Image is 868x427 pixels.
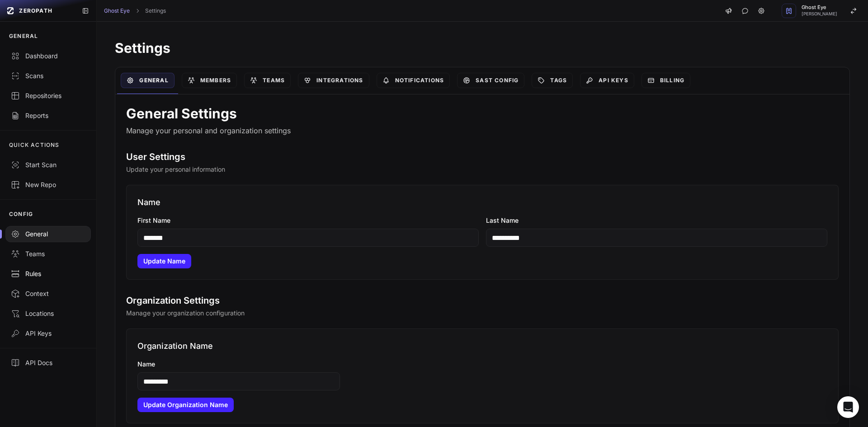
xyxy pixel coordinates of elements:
[642,73,690,88] a: Billing
[11,111,85,120] div: Reports
[9,141,60,149] p: QUICK ACTIONS
[486,216,827,225] label: Last Name
[11,52,85,61] div: Dashboard
[298,73,369,88] a: Integrations
[11,249,85,258] div: Teams
[126,150,839,163] h2: User Settings
[11,329,85,338] div: API Keys
[244,73,291,88] a: Teams
[11,230,85,239] div: General
[11,289,85,298] div: Context
[137,360,827,369] label: Name
[104,7,166,14] nav: breadcrumb
[126,309,839,318] p: Manage your organization configuration
[137,398,234,412] button: Update Organization Name
[137,216,479,225] label: First Name
[580,73,634,88] a: API Keys
[121,73,174,88] a: General
[19,7,52,14] span: ZEROPATH
[137,196,827,209] h3: Name
[126,294,839,307] h2: Organization Settings
[11,309,85,318] div: Locations
[182,73,237,88] a: Members
[9,33,38,40] p: GENERAL
[104,7,130,14] a: Ghost Eye
[11,180,85,189] div: New Repo
[837,396,859,418] div: Open Intercom Messenger
[126,125,839,136] p: Manage your personal and organization settings
[11,91,85,100] div: Repositories
[802,12,837,16] span: [PERSON_NAME]
[11,160,85,169] div: Start Scan
[145,7,166,14] a: Settings
[137,340,827,352] h3: Organization Name
[126,105,839,122] h1: General Settings
[137,254,191,268] button: Update Name
[457,73,524,88] a: SAST Config
[9,211,33,218] p: CONFIG
[126,165,839,174] p: Update your personal information
[11,269,85,278] div: Rules
[802,5,837,10] span: Ghost Eye
[4,4,75,18] a: ZEROPATH
[11,358,85,367] div: API Docs
[377,73,450,88] a: Notifications
[532,73,573,88] a: Tags
[11,71,85,80] div: Scans
[115,40,850,56] h1: Settings
[134,8,141,14] svg: chevron right,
